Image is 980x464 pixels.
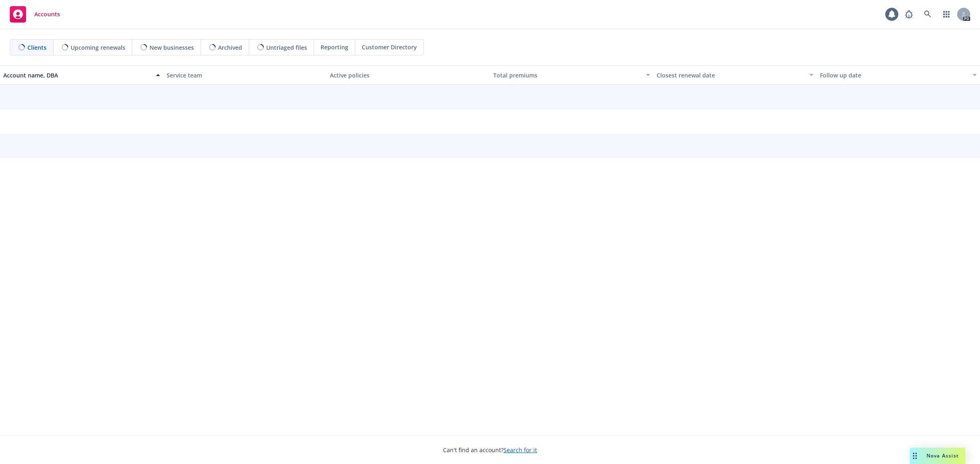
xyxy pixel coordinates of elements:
span: Untriaged files [266,43,307,52]
div: Follow up date [820,71,968,80]
a: Report a Bug [901,6,917,22]
span: Clients [27,43,47,52]
span: Nova Assist [927,452,959,459]
button: Service team [163,65,327,85]
a: Search for it [503,446,537,454]
div: Account name, DBA [3,71,151,80]
div: Total premiums [493,71,641,80]
a: Switch app [938,6,955,22]
span: Upcoming renewals [71,43,125,52]
span: Accounts [34,11,60,18]
div: Drag to move [910,448,920,464]
div: Active policies [330,71,487,80]
button: Follow up date [817,65,980,85]
button: Total premiums [490,65,653,85]
span: Customer Directory [362,43,417,51]
button: Closest renewal date [653,65,817,85]
button: Active policies [327,65,490,85]
a: Accounts [7,3,63,26]
a: Search [920,6,936,22]
div: Closest renewal date [657,71,804,80]
button: Nova Assist [910,448,965,464]
span: Reporting [321,43,348,51]
span: Can't find an account? [443,446,537,454]
span: Archived [218,43,242,52]
div: Service team [167,71,323,80]
span: New businesses [149,43,194,52]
